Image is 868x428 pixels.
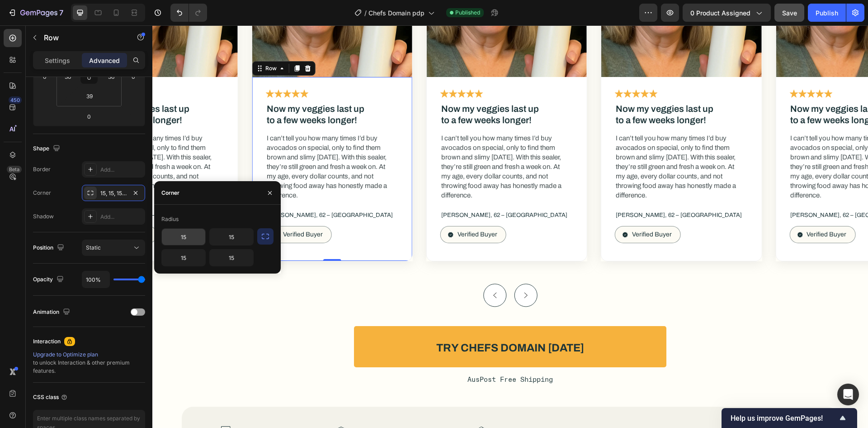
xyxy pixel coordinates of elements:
div: to unlock Interaction & other premium features. [33,351,145,375]
div: Corner [33,189,51,197]
span: Chefs Domain pdp [368,8,425,18]
div: Interaction [33,337,61,346]
button: Static [82,240,145,256]
h3: Now my veggies last up to a few weeks longer! [462,77,563,101]
div: Upgrade to Optimize plan [33,351,145,359]
div: Opacity [33,274,66,286]
div: Add... [100,166,143,174]
div: Add... [100,213,143,221]
p: Verified Buyer [305,206,345,213]
button: Show survey - Help us improve GemPages! [731,413,848,423]
p: [PERSON_NAME], 62 – [GEOGRAPHIC_DATA] [638,185,766,195]
button: 0 product assigned [683,4,771,22]
p: Verified Buyer [654,206,694,213]
div: Border [33,165,51,173]
div: Shape [33,143,62,155]
span: / [364,8,367,18]
iframe: Design area [152,25,868,428]
p: [PERSON_NAME], 62 – [GEOGRAPHIC_DATA] [463,185,592,195]
button: Save [774,4,804,22]
p: [PERSON_NAME], 62 – [GEOGRAPHIC_DATA] [289,185,417,195]
button: Publish [808,4,846,22]
p: AusPost Free Shipping [1,350,715,358]
p: Verified Buyer [480,206,519,213]
div: Position [33,242,66,254]
p: I can’t tell you how many times I’d buy avocados on special, only to find them brown and slimy [D... [638,108,766,175]
h3: Now my veggies last up to a few weeks longer! [288,77,389,101]
span: Save [782,9,797,17]
button: 7 [4,4,67,22]
input: Auto [162,229,205,245]
div: Animation [33,306,72,318]
p: I can’t tell you how many times I’d buy avocados on special, only to find them brown and slimy [D... [463,108,592,175]
div: Corner [161,189,179,197]
div: 15, 15, 15, 15 [100,189,127,197]
h3: 2-Year Warranty [199,401,293,414]
input: Auto [210,229,253,245]
div: Row [111,39,126,47]
h3: Free Shipping [87,401,155,414]
div: 450 [9,96,22,104]
button: Carousel Back Arrow [331,258,354,282]
p: Settings [45,56,70,65]
h3: Now my veggies last up to a few weeks longer! [637,77,738,101]
span: Published [455,9,480,17]
p: Try Chefs Domain [DATE] [284,315,432,330]
input: Auto [210,250,253,266]
button: Carousel Next Arrow [362,258,385,282]
p: 7 [59,7,63,18]
p: Advanced [89,56,120,65]
div: Shadow [33,212,54,221]
input: Auto [162,250,205,266]
input: 0 [80,110,98,123]
h3: 30-Money Back Guarantee [340,401,453,414]
div: Open Intercom Messenger [837,384,859,405]
div: Publish [816,8,838,18]
span: 0 product assigned [690,8,750,18]
p: Row [44,32,121,43]
h3: Now my veggies last up to a few weeks longer! [113,77,214,101]
input: Auto [82,271,109,288]
div: Undo/Redo [170,4,207,22]
a: Try Chefs Domain [DATE] [202,301,514,342]
span: Static [86,244,101,251]
div: Radius [161,215,179,223]
p: I can’t tell you how many times I’d buy avocados on special, only to find them brown and slimy [D... [114,108,243,175]
input: 39px [80,89,99,103]
div: Beta [7,166,22,173]
span: Help us improve GemPages! [731,414,837,423]
div: CSS class [33,393,68,401]
p: Verified Buyer [131,206,170,213]
p: I can’t tell you how many times I’d buy avocados on special, only to find them brown and slimy [D... [289,108,417,175]
p: [PERSON_NAME], 62 – [GEOGRAPHIC_DATA] [114,185,243,195]
h3: SSL Encrypted Payments [527,401,633,414]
